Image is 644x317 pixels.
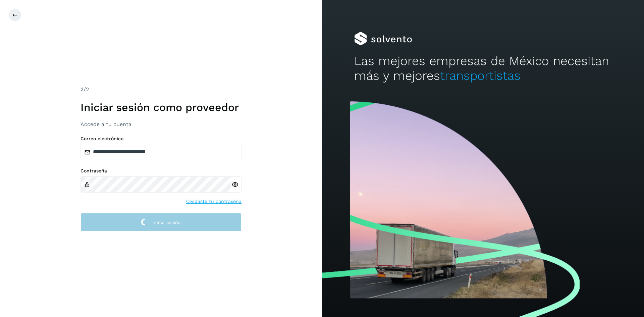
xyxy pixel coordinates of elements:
[80,86,84,93] span: 2
[354,54,612,84] h2: Las mejores empresas de México necesitan más y mejores
[440,68,521,83] span: transportistas
[80,101,241,114] h1: Iniciar sesión como proveedor
[186,198,241,205] a: Olvidaste tu contraseña
[80,86,241,94] div: /2
[80,136,241,142] label: Correo electrónico
[80,168,241,174] label: Contraseña
[80,213,241,231] button: Inicia sesión
[80,121,241,127] h3: Accede a tu cuenta
[152,220,181,225] span: Inicia sesión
